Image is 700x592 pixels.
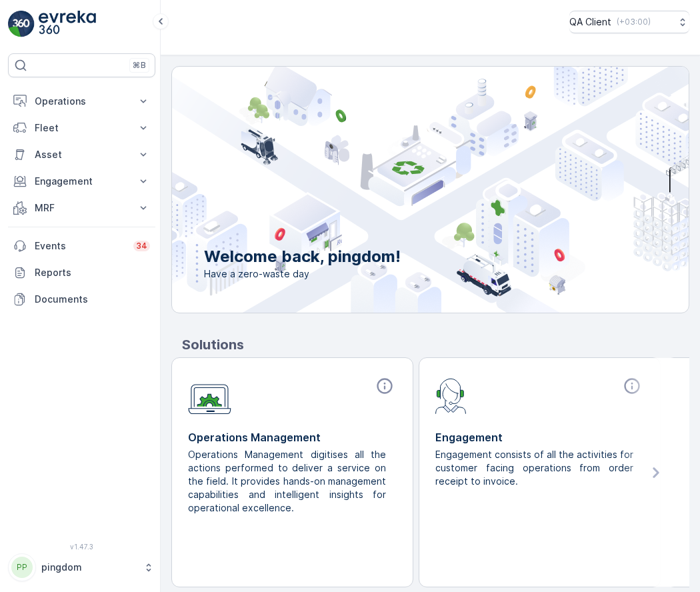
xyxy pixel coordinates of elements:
[188,448,386,515] p: Operations Management digitises all the actions performed to deliver a service on the field. It p...
[8,553,155,581] button: PPpingdom
[8,286,155,313] a: Documents
[35,266,150,279] p: Reports
[188,429,397,445] p: Operations Management
[35,175,129,188] p: Engagement
[41,561,137,574] p: pingdom
[8,543,155,551] span: v 1.47.3
[188,377,231,415] img: module-icon
[39,11,96,37] img: logo_light-DOdMpM7g.png
[136,241,147,251] p: 34
[133,60,146,71] p: ⌘B
[204,246,401,267] p: Welcome back, pingdom!
[569,11,689,33] button: QA Client(+03:00)
[35,95,129,108] p: Operations
[8,195,155,221] button: MRF
[35,239,125,253] p: Events
[112,67,689,313] img: city illustration
[8,115,155,141] button: Fleet
[8,11,35,37] img: logo
[435,429,644,445] p: Engagement
[8,88,155,115] button: Operations
[204,267,401,281] span: Have a zero-waste day
[11,557,33,578] div: PP
[35,201,129,215] p: MRF
[435,377,467,414] img: module-icon
[569,15,611,29] p: QA Client
[35,148,129,161] p: Asset
[8,141,155,168] button: Asset
[182,335,689,355] p: Solutions
[8,233,155,259] a: Events34
[617,17,651,27] p: ( +03:00 )
[8,259,155,286] a: Reports
[35,293,150,306] p: Documents
[35,121,129,135] p: Fleet
[435,448,633,488] p: Engagement consists of all the activities for customer facing operations from order receipt to in...
[8,168,155,195] button: Engagement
